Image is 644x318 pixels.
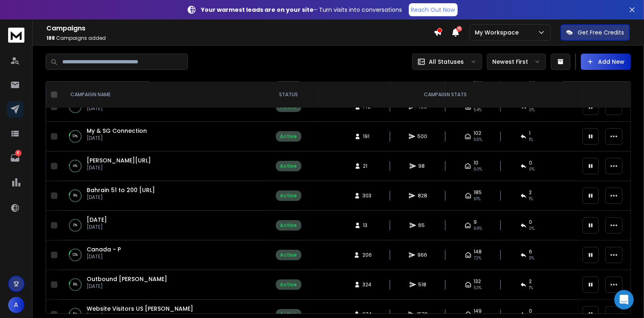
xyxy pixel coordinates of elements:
[474,196,481,202] span: 61 %
[474,219,477,225] span: 9
[418,193,427,199] span: 828
[409,3,458,16] a: Reach Out Now
[201,6,314,14] strong: Your warmest leads are on your site
[280,252,297,258] div: Active
[8,297,24,313] button: A
[363,163,371,169] span: 21
[46,35,434,41] p: Campaigns added
[264,82,313,108] th: STATUS
[363,133,371,140] span: 191
[73,251,78,259] p: 12 %
[61,82,264,108] th: CAMPAIGN NAME
[474,166,482,173] span: 50 %
[61,181,264,211] td: 9%Bahrain 51 to 200 [URL][DATE]
[61,122,264,151] td: 10%My & SG Connection[DATE]
[8,28,24,43] img: logo
[46,24,434,33] h1: Campaigns
[280,193,297,199] div: Active
[456,26,462,32] span: 16
[87,224,107,230] p: [DATE]
[487,54,546,70] button: Newest First
[362,311,372,318] span: 674
[474,225,482,232] span: 69 %
[529,160,533,166] span: 0
[411,6,455,14] p: Reach Out Now
[561,24,630,41] button: Get Free Credits
[280,281,297,288] div: Active
[529,166,535,173] span: 0 %
[529,278,532,285] span: 2
[474,160,478,166] span: 10
[87,164,151,171] p: [DATE]
[61,151,264,181] td: 4%[PERSON_NAME][URL][DATE]
[87,156,151,164] a: [PERSON_NAME][URL]
[87,253,121,260] p: [DATE]
[474,278,481,285] span: 132
[419,163,427,169] span: 98
[46,35,55,41] span: 188
[313,82,578,108] th: CAMPAIGN STATS
[474,308,482,314] span: 149
[529,107,535,113] span: 0 %
[474,249,482,255] span: 148
[474,189,482,196] span: 185
[280,163,297,169] div: Active
[529,196,533,202] span: 1 %
[529,285,533,291] span: 1 %
[87,245,121,253] a: Canada - P
[87,275,167,283] a: Outbound [PERSON_NAME]
[87,283,167,290] p: [DATE]
[61,211,264,240] td: 0%[DATE][DATE]
[73,221,77,229] p: 0 %
[363,193,372,199] span: 303
[529,255,535,262] span: 3 %
[362,252,372,258] span: 206
[7,150,23,166] a: 8
[529,189,532,196] span: 2
[474,255,482,262] span: 72 %
[87,194,155,201] p: [DATE]
[529,219,533,225] span: 0
[475,28,522,37] p: My Workspace
[73,132,78,141] p: 10 %
[418,133,428,140] span: 500
[529,308,533,314] span: 0
[529,225,535,232] span: 0 %
[529,136,533,143] span: 1 %
[15,150,22,156] p: 8
[73,162,78,170] p: 4 %
[474,107,482,113] span: 54 %
[280,133,297,140] div: Active
[87,186,155,194] a: Bahrain 51 to 200 [URL]
[474,136,482,143] span: 55 %
[419,222,427,229] span: 65
[578,28,624,37] p: Get Free Credits
[429,58,464,66] p: All Statuses
[418,252,428,258] span: 966
[280,311,297,318] div: Active
[73,192,77,200] p: 9 %
[474,285,482,291] span: 53 %
[87,216,107,224] a: [DATE]
[363,222,371,229] span: 13
[87,305,193,313] a: Website Visitors US [PERSON_NAME]
[417,311,428,318] span: 1572
[87,105,255,112] p: [DATE]
[419,281,427,288] span: 518
[61,240,264,270] td: 12%Canada - P[DATE]
[474,130,481,136] span: 102
[581,54,631,70] button: Add New
[363,281,372,288] span: 324
[87,127,147,135] a: My & SG Connection
[61,270,264,300] td: 8%Outbound [PERSON_NAME][DATE]
[529,130,531,136] span: 1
